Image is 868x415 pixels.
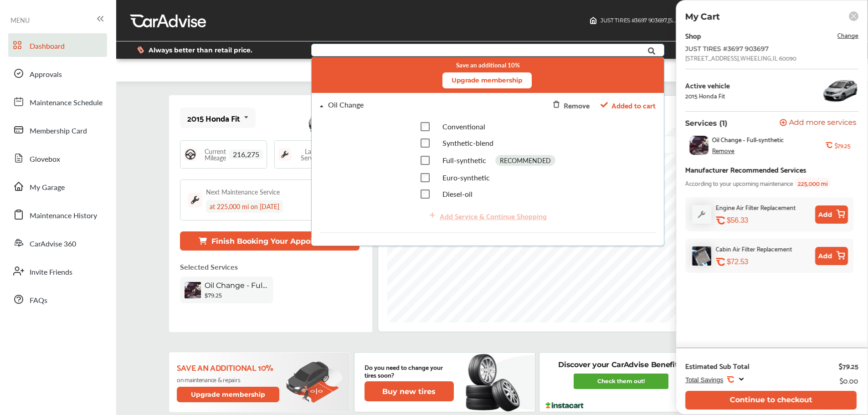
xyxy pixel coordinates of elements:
[229,149,263,159] span: 216,275
[205,281,268,290] span: Oil Change - Full-synthetic
[727,216,812,225] div: $56.33
[30,97,103,109] span: Maintenance Schedule
[712,147,734,154] div: Remove
[840,374,858,386] div: $0.00
[685,119,728,128] p: Services (1)
[601,17,776,24] span: JUST TIRES #3697 903697 , [STREET_ADDRESS] WHEELING , IL 60090
[685,54,796,61] div: [STREET_ADDRESS] , WHEELING , IL 60090
[201,148,229,161] span: Current Mileage
[727,257,812,266] div: $72.53
[780,119,858,128] a: Add more services
[8,259,107,283] a: Invite Friends
[286,361,343,404] img: update-membership.81812027.svg
[685,163,806,175] div: Manufacturer Recommended Services
[30,182,65,194] span: My Garage
[837,30,858,40] span: Change
[30,295,47,307] span: FAQs
[815,247,848,265] button: Add
[8,61,107,85] a: Approvals
[206,187,280,196] div: Next Maintenance Service
[685,391,857,410] button: Continue to checkout
[574,374,668,389] a: Check them out!
[278,148,291,161] img: maintenance_logo
[442,189,472,199] span: Diesel-oil
[30,210,97,222] span: Maintenance History
[442,172,489,183] span: Euro-synthetic
[206,200,283,213] div: at 225,000 mi on [DATE]
[822,77,858,104] img: 9673_st0640_046.jpg
[839,361,858,370] div: $79.25
[149,47,252,53] span: Always better than retail price.
[30,69,62,81] span: Approvals
[296,148,325,161] span: Last Service
[8,146,107,170] a: Glovebox
[180,231,360,251] button: Finish Booking Your Appointment
[8,287,107,311] a: FAQs
[184,148,197,161] img: steering_logo
[685,92,725,99] div: 2015 Honda Fit
[307,97,361,138] img: mobile_9673_st0640_046.jpg
[365,381,456,401] a: Buy new tires
[685,376,723,384] span: Total Savings
[712,136,784,143] span: Oil Change - Full-synthetic
[10,16,30,24] span: MENU
[611,99,655,111] span: Added to cart
[30,154,60,165] span: Glovebox
[177,362,281,372] p: Save an additional 10%
[30,125,87,137] span: Membership Card
[692,205,711,224] img: default_wrench_icon.d1a43860.svg
[834,142,850,149] b: $79.25
[544,402,585,409] img: instacart-logo.217963cc.svg
[442,121,485,132] span: Conventional
[685,11,720,22] p: My Cart
[789,119,857,128] span: Add more services
[442,155,486,165] span: Full-synthetic
[685,29,701,41] div: Shop
[187,113,240,123] div: 2015 Honda Fit
[563,99,589,111] div: Remove
[8,90,107,113] a: Maintenance Schedule
[716,243,792,254] div: Cabin Air Filter Replacement
[365,381,454,401] button: Buy new tires
[30,41,65,52] span: Dashboard
[30,238,76,250] span: CarAdvise 360
[692,246,711,266] img: cabin-air-filter-replacement-thumb.jpg
[590,17,597,24] img: header-home-logo.8d720a4f.svg
[30,266,72,278] span: Invite Friends
[8,33,107,57] a: Dashboard
[188,193,202,207] img: maintenance_logo
[205,292,222,299] b: $79.25
[185,282,201,298] img: oil-change-thumb.jpg
[685,361,750,370] div: Estimated Sub Total
[137,46,144,54] img: dollor_label_vector.a70140d1.svg
[442,72,531,88] button: Upgrade membership
[558,360,683,370] p: Discover your CarAdvise Benefits!
[685,81,730,89] div: Active vehicle
[716,202,796,212] div: Engine Air Filter Replacement
[685,178,793,188] span: According to your upcoming maintenance
[689,136,709,155] img: oil-change-thumb.jpg
[177,387,280,402] button: Upgrade membership
[365,363,454,379] p: Do you need to change your tires soon?
[180,261,238,272] p: Selected Services
[8,231,107,255] a: CarAdvise 360
[8,118,107,142] a: Membership Card
[780,119,857,128] button: Add more services
[685,45,831,52] div: JUST TIRES #3697 903697
[442,138,493,148] span: Synthetic-blend
[8,174,107,198] a: My Garage
[815,205,848,224] button: Add
[795,178,831,188] span: 225,000 mi
[495,155,555,166] div: RECOMMENDED
[456,61,519,69] small: Save an additional 10%
[8,203,107,226] a: Maintenance History
[177,376,281,383] p: on maintenance & repairs
[465,350,525,415] img: new-tire.a0c7fe23.svg
[328,101,364,109] div: Oil Change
